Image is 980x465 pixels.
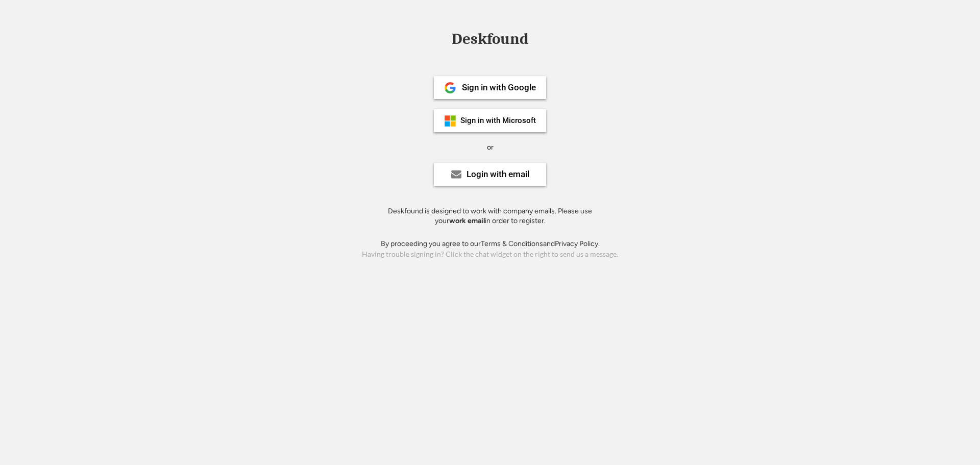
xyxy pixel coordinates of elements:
[381,239,600,249] div: By proceeding you agree to our and
[487,142,494,153] div: or
[555,239,600,248] a: Privacy Policy.
[449,216,485,225] strong: work email
[460,117,536,125] div: Sign in with Microsoft
[444,82,456,94] img: 1024px-Google__G__Logo.svg.png
[444,115,456,127] img: ms-symbollockup_mssymbol_19.png
[375,206,605,226] div: Deskfound is designed to work with company emails. Please use your in order to register.
[447,31,533,47] div: Deskfound
[481,239,543,248] a: Terms & Conditions
[467,170,529,179] div: Login with email
[462,83,536,92] div: Sign in with Google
